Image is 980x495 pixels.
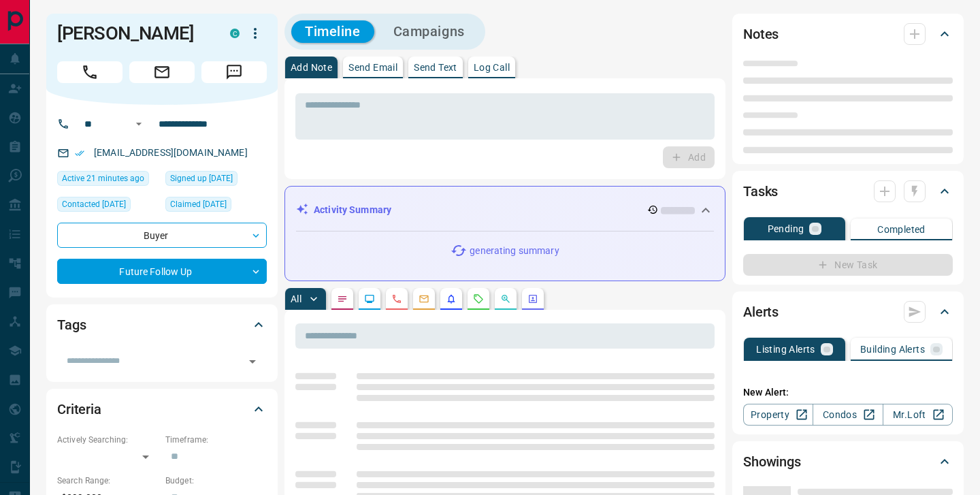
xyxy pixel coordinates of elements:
p: New Alert: [743,385,953,400]
p: Activity Summary [314,203,391,217]
h2: Tags [57,314,86,336]
p: Budget: [165,475,267,487]
div: Future Follow Up [57,259,267,284]
button: Open [131,116,147,132]
div: Criteria [57,393,267,426]
span: Claimed [DATE] [170,197,227,211]
p: Log Call [474,63,510,72]
button: Open [243,352,262,371]
span: Signed up [DATE] [170,172,233,185]
div: Thu Jun 21 2018 [165,171,267,190]
svg: Opportunities [500,293,511,304]
h2: Notes [743,23,779,45]
a: Property [743,404,813,426]
div: Activity Summary [296,197,714,223]
button: Timeline [291,20,374,43]
svg: Notes [337,293,348,304]
p: Send Text [414,63,457,72]
div: Thu Jun 29 2023 [165,197,267,216]
span: Active 21 minutes ago [62,172,144,185]
div: Tasks [743,175,953,208]
button: Campaigns [380,20,478,43]
a: Mr.Loft [883,404,953,426]
a: [EMAIL_ADDRESS][DOMAIN_NAME] [94,147,248,158]
svg: Listing Alerts [446,293,457,304]
h2: Showings [743,451,801,473]
p: Building Alerts [860,345,925,354]
div: Alerts [743,296,953,328]
p: Add Note [291,63,332,72]
div: Tags [57,308,267,341]
div: Notes [743,18,953,50]
div: condos.ca [230,29,240,38]
svg: Agent Actions [527,293,538,304]
h2: Alerts [743,301,779,323]
svg: Calls [391,293,402,304]
span: Call [57,61,122,83]
p: generating summary [470,244,559,258]
span: Contacted [DATE] [62,197,126,211]
a: Condos [813,404,883,426]
p: Completed [877,225,926,234]
div: Tue Sep 16 2025 [57,171,159,190]
svg: Email Verified [75,148,84,158]
svg: Lead Browsing Activity [364,293,375,304]
p: Listing Alerts [756,345,815,354]
svg: Requests [473,293,484,304]
h2: Tasks [743,180,778,202]
p: Pending [768,224,804,234]
p: Actively Searching: [57,434,159,446]
h1: [PERSON_NAME] [57,22,210,44]
svg: Emails [419,293,429,304]
h2: Criteria [57,398,101,420]
div: Showings [743,445,953,478]
p: All [291,294,301,304]
span: Email [129,61,195,83]
div: Thu Jul 20 2023 [57,197,159,216]
div: Buyer [57,223,267,248]
p: Send Email [348,63,397,72]
p: Timeframe: [165,434,267,446]
p: Search Range: [57,475,159,487]
span: Message [201,61,267,83]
